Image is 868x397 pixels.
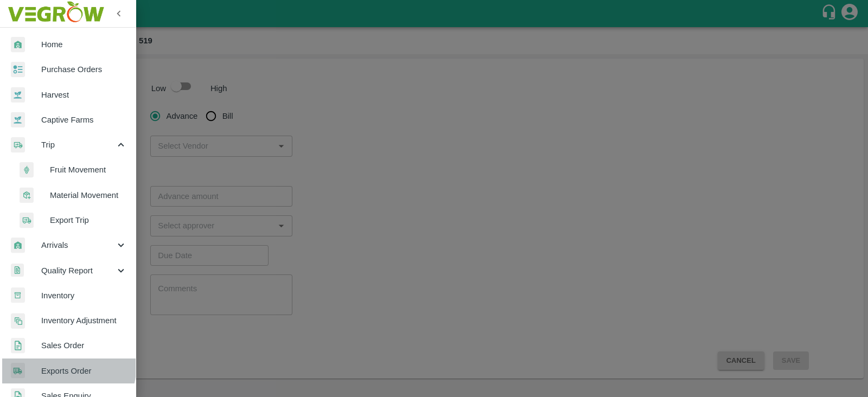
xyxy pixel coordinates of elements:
[11,264,24,277] img: qualityReport
[11,363,25,379] img: shipments
[41,63,127,75] span: Purchase Orders
[41,89,127,101] span: Harvest
[50,164,127,176] span: Fruit Movement
[41,365,127,377] span: Exports Order
[50,189,127,201] span: Material Movement
[11,62,25,78] img: reciept
[11,313,25,329] img: inventory
[41,290,127,302] span: Inventory
[11,37,25,53] img: whArrival
[11,112,25,128] img: harvest
[41,265,115,277] span: Quality Report
[11,287,25,303] img: whInventory
[9,157,136,182] a: fruitFruit Movement
[11,338,25,354] img: sales
[20,187,34,203] img: material
[41,340,127,351] span: Sales Order
[41,239,115,251] span: Arrivals
[41,139,115,151] span: Trip
[50,214,127,226] span: Export Trip
[11,87,25,103] img: harvest
[20,162,34,178] img: fruit
[41,114,127,126] span: Captive Farms
[41,315,127,326] span: Inventory Adjustment
[9,183,136,208] a: materialMaterial Movement
[9,208,136,233] a: deliveryExport Trip
[11,137,25,153] img: delivery
[20,213,34,228] img: delivery
[41,39,127,50] span: Home
[11,238,25,253] img: whArrival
